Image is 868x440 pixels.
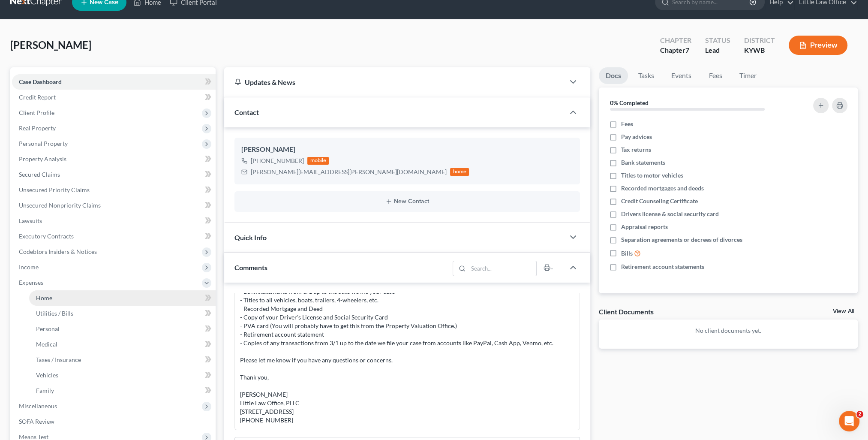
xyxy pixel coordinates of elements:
a: Medical [29,337,216,352]
span: Lawsuits [19,217,42,224]
span: Personal [36,325,60,332]
span: Property Analysis [19,155,66,163]
div: Updates & News [234,78,554,87]
a: Property Analysis [12,151,216,167]
div: Chapter [660,36,691,45]
span: Credit Counseling Certificate [621,197,698,205]
a: Unsecured Priority Claims [12,182,216,198]
span: Home [36,294,52,301]
a: Tasks [631,67,661,84]
div: mobile [307,157,329,165]
span: Fees [621,120,633,128]
a: Timer [733,67,763,84]
div: home [450,168,469,176]
a: Executory Contracts [12,229,216,244]
span: 2 [856,411,863,418]
iframe: Intercom live chat [839,411,859,431]
a: View All [833,308,854,314]
a: Utilities / Bills [29,306,216,321]
span: Family [36,387,54,394]
div: District [744,36,775,45]
span: Pay advices [621,133,652,141]
div: Lead [705,45,730,55]
span: Unsecured Nonpriority Claims [19,202,101,209]
div: [PERSON_NAME][EMAIL_ADDRESS][PERSON_NAME][DOMAIN_NAME] [251,168,447,176]
button: Preview [789,36,847,55]
span: Personal Property [19,140,68,147]
span: Tax returns [621,145,651,154]
span: Executory Contracts [19,232,74,240]
div: [PERSON_NAME], In order to finish your bankruptcy petition, I will need the following documents f... [240,236,574,425]
span: Codebtors Insiders & Notices [19,248,97,255]
div: KYWB [744,45,775,55]
span: Drivers license & social security card [621,210,719,218]
span: Miscellaneous [19,402,57,410]
span: Recorded mortgages and deeds [621,184,704,193]
span: Case Dashboard [19,78,62,85]
a: Family [29,383,216,398]
span: Income [19,263,39,271]
div: [PERSON_NAME] [241,145,573,155]
a: Docs [599,67,628,84]
span: Vehicles [36,371,58,379]
span: Retirement account statements [621,262,704,271]
span: Utilities / Bills [36,310,73,317]
strong: 0% Completed [610,99,649,106]
a: Secured Claims [12,167,216,182]
span: [PERSON_NAME] [10,39,91,51]
div: Status [705,36,730,45]
span: Quick Info [234,233,267,241]
span: Titles to motor vehicles [621,171,683,180]
span: Taxes / Insurance [36,356,81,363]
span: Unsecured Priority Claims [19,186,90,193]
span: Contact [234,108,259,116]
span: Medical [36,341,57,348]
div: Chapter [660,45,691,55]
a: Case Dashboard [12,74,216,90]
span: Expenses [19,279,43,286]
a: SOFA Review [12,414,216,429]
span: Bills [621,249,633,258]
a: Events [664,67,698,84]
span: SOFA Review [19,418,54,425]
a: Home [29,290,216,306]
span: Separation agreements or decrees of divorces [621,235,742,244]
a: Unsecured Nonpriority Claims [12,198,216,213]
div: [PHONE_NUMBER] [251,157,304,165]
a: Vehicles [29,368,216,383]
button: New Contact [241,198,573,205]
span: Appraisal reports [621,223,668,231]
span: Credit Report [19,93,56,101]
a: Lawsuits [12,213,216,229]
div: Client Documents [599,307,654,316]
a: Taxes / Insurance [29,352,216,368]
a: Personal [29,321,216,337]
input: Search... [468,261,536,276]
p: No client documents yet. [606,326,851,335]
span: 7 [685,46,689,54]
span: Secured Claims [19,171,60,178]
span: Comments [234,263,267,271]
span: Client Profile [19,109,54,116]
a: Fees [702,67,729,84]
span: Bank statements [621,158,665,167]
a: Credit Report [12,90,216,105]
span: Real Property [19,124,56,132]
